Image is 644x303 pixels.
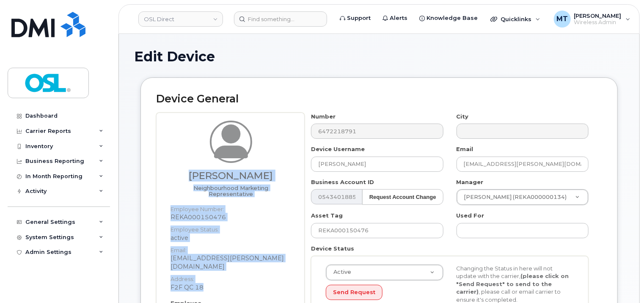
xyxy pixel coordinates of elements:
[326,265,443,280] a: Active
[459,193,567,201] span: [PERSON_NAME] (REKA000000134)
[326,285,383,300] button: Send Request
[193,185,269,197] span: Job title
[134,49,624,64] h1: Edit Device
[311,245,354,253] label: Device Status
[328,268,351,276] span: Active
[311,113,336,121] label: Number
[171,283,291,292] dd: F2F QC 18
[171,242,291,254] dt: Email:
[457,178,484,186] label: Manager
[456,273,569,295] strong: (please click on "Send Request" to send to the carrier)
[311,178,374,186] label: Business Account ID
[171,201,291,213] dt: Employee Number:
[311,145,365,153] label: Device Username
[156,93,602,105] h2: Device General
[457,145,473,153] label: Email
[171,271,291,283] dt: Address:
[457,212,484,220] label: Used For
[362,189,443,205] button: Request Account Change
[311,212,343,220] label: Asset Tag
[171,254,291,271] dd: [EMAIL_ADDRESS][PERSON_NAME][DOMAIN_NAME]
[171,234,291,242] dd: active
[171,213,291,221] dd: REKA000150476
[171,171,291,181] h3: [PERSON_NAME]
[369,194,436,200] strong: Request Account Change
[457,113,469,121] label: City
[457,190,588,205] a: [PERSON_NAME] (REKA000000134)
[171,221,291,234] dt: Employee Status:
